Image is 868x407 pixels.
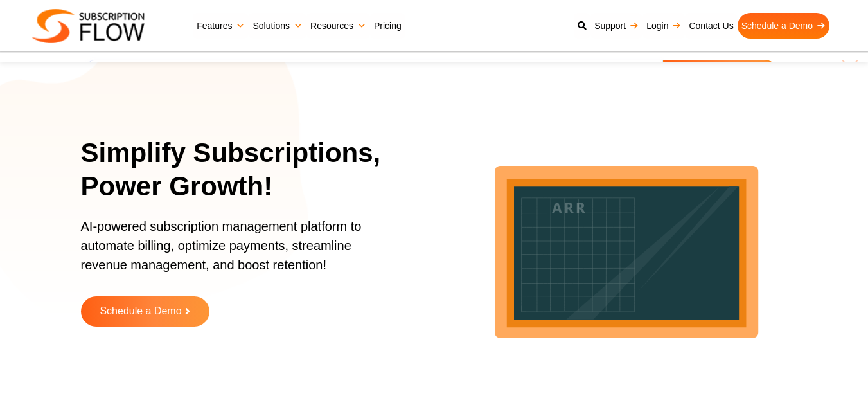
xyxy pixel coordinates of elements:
a: Pricing [370,13,405,39]
span: Schedule a Demo [100,306,181,317]
p: AI-powered subscription management platform to automate billing, optimize payments, streamline re... [81,217,385,287]
a: Contact Us [685,13,737,39]
a: Schedule a Demo [81,296,209,327]
a: Schedule a Demo [738,13,829,39]
iframe: Intercom live chat [824,363,855,394]
a: Features [193,13,249,39]
h1: Simplify Subscriptions, Power Growth! [81,136,401,204]
a: Resources [306,13,370,39]
a: Support [590,13,642,39]
img: Subscriptionflow [32,9,145,43]
a: Solutions [249,13,306,39]
a: Login [642,13,685,39]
